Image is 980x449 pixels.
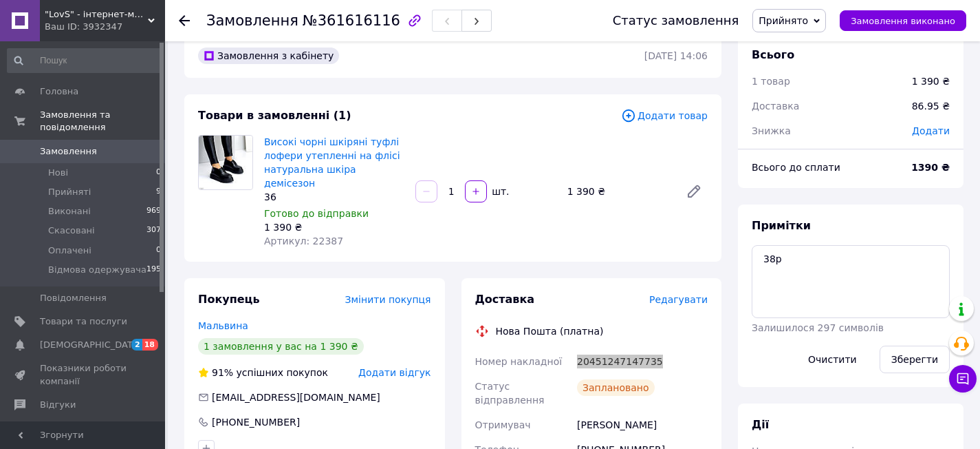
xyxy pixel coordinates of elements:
[264,208,369,219] span: Готово до відправки
[912,74,950,88] div: 1 390 ₴
[475,381,545,406] span: Статус відправлення
[40,85,78,98] span: Головна
[613,14,739,28] div: Статус замовлення
[198,366,328,379] div: успішних покупок
[264,136,400,189] a: Високі чорні шкіряні туфлі лофери утепленні на флісі натуральна шкіра демісезон
[264,220,404,234] div: 1 390 ₴
[562,182,675,201] div: 1 390 ₴
[48,224,95,237] span: Скасовані
[475,293,535,306] span: Доставка
[577,379,655,396] div: Заплановано
[680,178,708,205] a: Редагувати
[752,125,791,136] span: Знижка
[752,76,790,87] span: 1 товар
[156,244,161,257] span: 0
[212,392,380,403] span: [EMAIL_ADDRESS][DOMAIN_NAME]
[212,367,233,378] span: 91%
[156,167,161,179] span: 0
[198,338,364,355] div: 1 замовлення у вас на 1 390 ₴
[752,245,950,318] textarea: 38р
[48,205,91,218] span: Виконані
[210,415,301,429] div: [PHONE_NUMBER]
[48,264,146,276] span: Відмова одержувача
[45,21,165,33] div: Ваш ID: 3932347
[949,365,977,393] button: Чат з покупцем
[880,346,950,373] button: Зберегти
[796,346,869,373] button: Очистити
[752,48,794,61] span: Всього
[264,236,343,247] span: Артикул: 22387
[752,219,811,232] span: Примітки
[912,125,950,136] span: Додати
[911,162,950,173] b: 1390 ₴
[48,167,68,179] span: Нові
[48,244,91,257] span: Оплачені
[40,339,142,351] span: [DEMOGRAPHIC_DATA]
[146,205,161,218] span: 969
[142,339,158,351] span: 18
[40,292,107,304] span: Повідомлення
[574,413,710,437] div: [PERSON_NAME]
[264,190,404,204] div: 36
[198,48,339,64] div: Замовлення з кабінету
[358,367,431,378] span: Додати відгук
[303,12,400,29] span: №361616116
[156,186,161,198] span: 9
[40,109,165,134] span: Замовлення та повідомлення
[198,109,351,122] span: Товари в замовленні (1)
[621,108,708,123] span: Додати товар
[198,293,260,306] span: Покупець
[840,10,966,31] button: Замовлення виконано
[146,264,161,276] span: 195
[199,136,252,189] img: Високі чорні шкіряні туфлі лофери утепленні на флісі натуральна шкіра демісезон
[752,322,884,333] span: Залишилося 297 символів
[40,145,97,158] span: Замовлення
[146,224,161,237] span: 307
[40,399,76,411] span: Відгуки
[206,12,298,29] span: Замовлення
[45,8,148,21] span: "LovS" - інтернет-магазин жіночого взуття
[488,185,510,198] div: шт.
[574,349,710,374] div: 20451247147735
[475,356,563,367] span: Номер накладної
[644,50,708,61] time: [DATE] 14:06
[649,294,708,305] span: Редагувати
[40,362,127,387] span: Показники роботи компанії
[475,419,531,430] span: Отримувач
[40,315,127,328] span: Товари та послуги
[851,16,955,26] span: Замовлення виконано
[198,320,248,331] a: Мальвина
[179,14,190,28] div: Повернутися назад
[345,294,431,305] span: Змінити покупця
[904,91,958,121] div: 86.95 ₴
[759,15,808,26] span: Прийнято
[752,101,799,112] span: Доставка
[48,186,91,198] span: Прийняті
[131,339,142,351] span: 2
[752,162,840,173] span: Всього до сплати
[7,48,162,73] input: Пошук
[752,418,769,431] span: Дії
[492,324,607,338] div: Нова Пошта (платна)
